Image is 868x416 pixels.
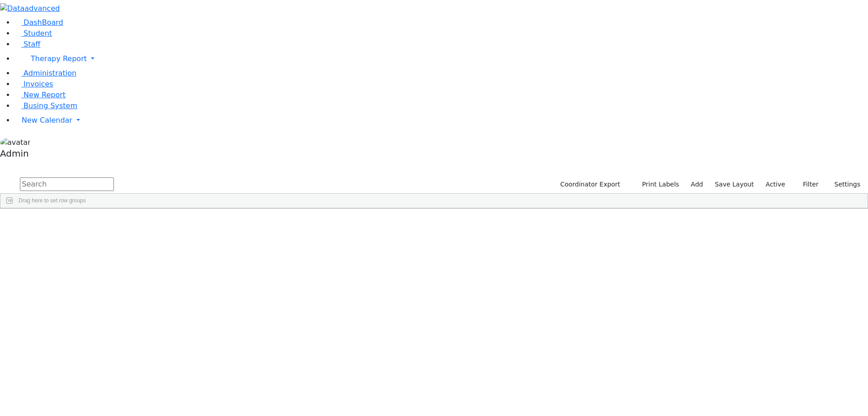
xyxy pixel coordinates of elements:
[24,69,76,77] span: Administration
[14,101,77,110] a: Busing System
[762,177,789,191] label: Active
[19,197,86,204] span: Drag here to set row groups
[711,177,758,191] button: Save Layout
[14,50,868,68] a: Therapy Report
[20,177,114,191] input: Search
[31,54,87,63] span: Therapy Report
[24,91,66,99] span: New Report
[22,116,72,124] span: New Calendar
[14,18,63,27] a: DashBoard
[14,40,40,48] a: Staff
[24,18,63,27] span: DashBoard
[791,177,823,191] button: Filter
[24,40,40,48] span: Staff
[24,80,53,88] span: Invoices
[24,101,77,110] span: Busing System
[14,80,53,88] a: Invoices
[14,91,66,99] a: New Report
[24,29,52,38] span: Student
[632,177,683,191] button: Print Labels
[823,177,864,191] button: Settings
[14,111,868,129] a: New Calendar
[14,69,76,77] a: Administration
[687,177,707,191] a: Add
[14,29,52,38] a: Student
[554,177,624,191] button: Coordinator Export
